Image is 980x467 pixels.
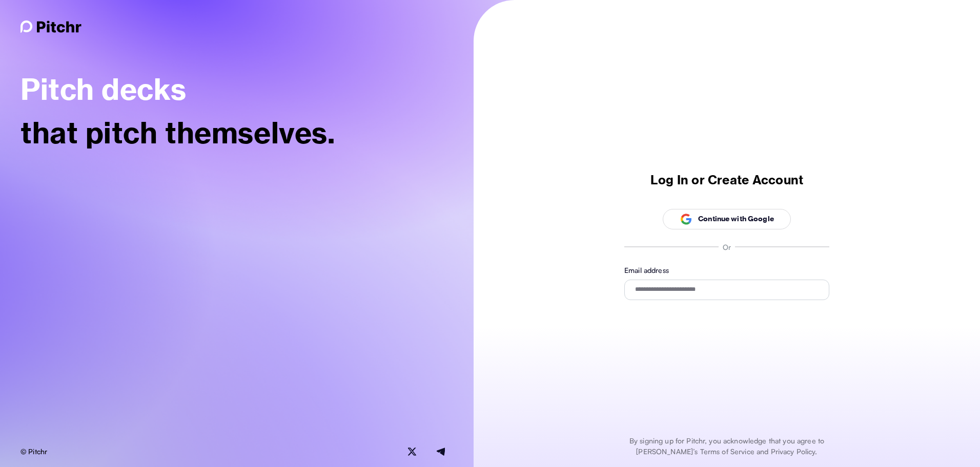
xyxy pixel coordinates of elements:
[624,265,829,275] p: Email address
[723,242,731,252] p: Or
[663,209,791,229] button: Continue with Google
[650,172,804,188] p: Log In or Create Account
[21,20,81,33] img: Pitchr logo
[611,435,842,457] p: By signing up for Pitchr, you acknowledge that you agree to [PERSON_NAME]’s Terms of Service and ...
[21,74,445,105] p: Pitch decks
[408,448,416,456] img: Twitter icon
[698,214,774,224] p: Continue with Google
[21,117,445,149] p: that pitch themselves.
[437,448,445,456] img: LinkedIn icon
[21,446,47,457] p: © Pitchr
[680,213,692,225] img: svg%3e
